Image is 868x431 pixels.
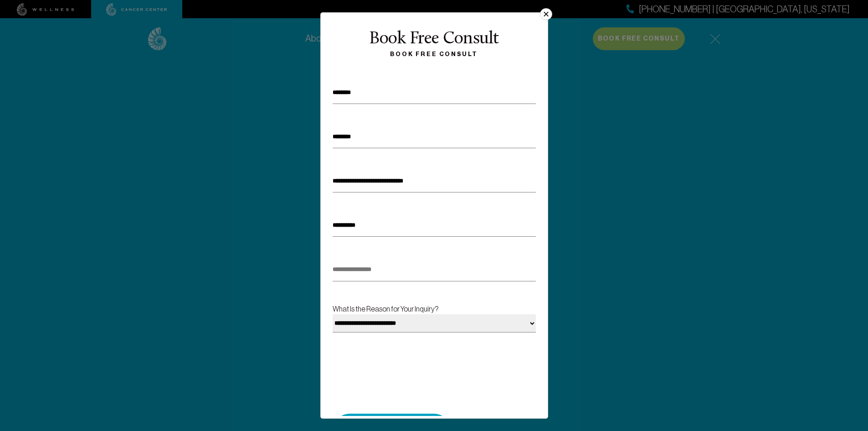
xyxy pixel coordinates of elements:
div: Book Free Consult [330,30,538,49]
div: Book Free Consult [330,49,538,60]
select: What Is the Reason for Your Inquiry? [333,314,536,332]
iframe: Widget containing checkbox for hCaptcha security challenge [333,354,470,389]
label: What Is the Reason for Your Inquiry? [333,303,536,347]
button: × [540,8,552,20]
